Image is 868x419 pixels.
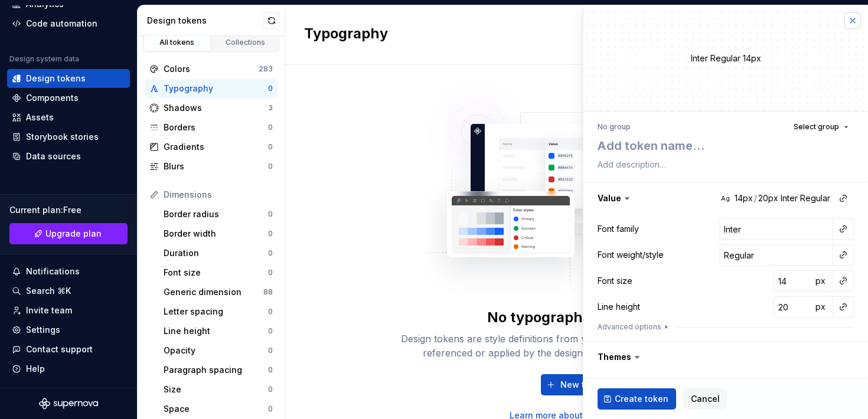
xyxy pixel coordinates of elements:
[26,150,81,162] div: Data sources
[259,64,273,74] div: 283
[9,54,79,64] div: Design system data
[26,343,93,355] div: Contact support
[147,15,263,27] div: Design tokens
[164,364,268,376] div: Paragraph spacing
[815,302,825,312] span: px
[159,400,278,418] a: Space0
[268,103,273,113] div: 3
[164,161,268,172] div: Blurs
[26,112,54,123] div: Assets
[720,194,730,203] div: Ag
[268,142,273,152] div: 0
[145,138,278,156] a: Gradients0
[598,388,676,410] button: Create token
[26,305,72,316] div: Invite team
[26,131,99,143] div: Storybook stories
[7,127,130,146] a: Storybook stories
[159,322,278,341] a: Line height0
[26,18,97,30] div: Code automation
[268,365,273,375] div: 0
[164,384,268,395] div: Size
[26,324,60,336] div: Settings
[26,92,79,104] div: Components
[7,69,130,88] a: Design tokens
[268,385,273,394] div: 0
[159,244,278,263] a: Duration0
[26,73,86,84] div: Design tokens
[304,24,388,45] h2: Typography
[7,89,130,107] a: Components
[691,393,720,405] span: Cancel
[598,301,640,313] div: Line height
[598,122,631,132] div: No group
[794,122,839,132] span: Select group
[683,388,727,410] button: Cancel
[26,363,45,375] div: Help
[268,248,273,258] div: 0
[7,359,130,378] button: Help
[145,99,278,117] a: Shadows3
[145,60,278,78] a: Colors283
[9,223,128,244] a: Upgrade plan
[7,262,130,281] button: Notifications
[164,325,268,337] div: Line height
[164,63,259,75] div: Colors
[159,361,278,379] a: Paragraph spacing0
[159,341,278,360] a: Opacity0
[159,302,278,321] a: Letter spacing0
[164,228,268,240] div: Border width
[145,118,278,137] a: Borders0
[812,299,828,315] button: px
[159,263,278,282] a: Font size0
[164,247,268,259] div: Duration
[26,266,80,277] div: Notifications
[598,275,632,287] div: Font size
[7,14,130,33] a: Code automation
[7,340,130,359] button: Contact support
[268,162,273,171] div: 0
[788,119,854,135] button: Select group
[615,393,668,405] span: Create token
[268,84,273,93] div: 0
[487,308,667,327] div: No typography tokens yet
[812,273,828,289] button: px
[159,380,278,399] a: Size0
[268,346,273,355] div: 0
[164,306,268,317] div: Letter spacing
[216,38,275,47] div: Collections
[164,286,263,298] div: Generic dimension
[164,267,268,279] div: Font size
[164,208,268,220] div: Border radius
[560,379,605,391] span: New token
[541,374,613,395] button: New token
[164,345,268,356] div: Opacity
[159,283,278,302] a: Generic dimension88
[164,141,268,153] div: Gradients
[598,322,671,332] button: Advanced options
[388,332,766,360] div: Design tokens are style definitions from your design system, that can be easily referenced or app...
[164,102,268,114] div: Shadows
[159,205,278,224] a: Border radius0
[598,223,639,235] div: Font family
[7,108,130,127] a: Assets
[7,320,130,339] a: Settings
[268,404,273,414] div: 0
[268,123,273,132] div: 0
[268,268,273,277] div: 0
[815,276,825,286] span: px
[268,326,273,336] div: 0
[164,189,273,201] div: Dimensions
[263,287,273,297] div: 88
[583,52,868,65] div: Inter Regular 14px
[7,301,130,320] a: Invite team
[268,307,273,316] div: 0
[39,398,98,410] svg: Supernova Logo
[164,403,268,415] div: Space
[145,157,278,176] a: Blurs0
[774,270,812,292] input: 14
[164,122,268,133] div: Borders
[268,229,273,238] div: 0
[774,296,812,317] input: 20
[598,249,664,261] div: Font weight/style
